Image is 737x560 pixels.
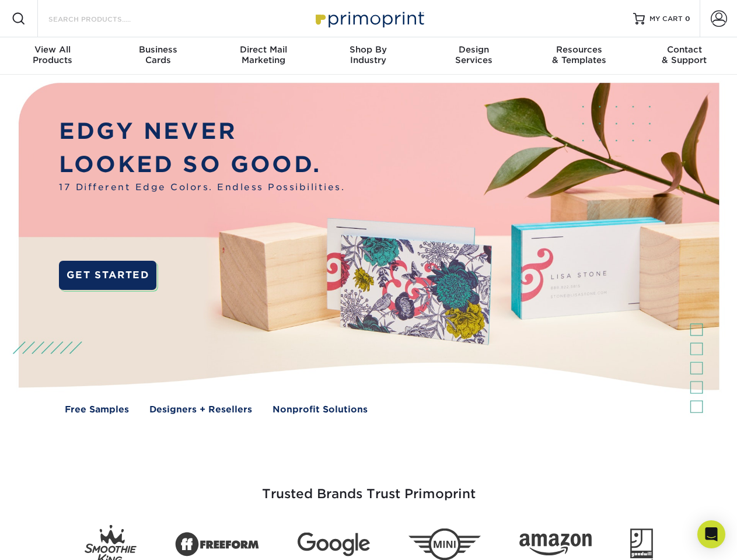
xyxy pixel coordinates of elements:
img: Amazon [519,534,592,556]
a: GET STARTED [59,261,156,290]
div: Services [421,44,526,65]
span: Shop By [316,44,421,55]
a: Resources& Templates [526,37,631,75]
a: Free Samples [65,403,129,416]
div: Industry [316,44,421,65]
div: & Support [632,44,737,65]
a: Direct MailMarketing [211,37,316,75]
p: LOOKED SO GOOD. [59,148,345,181]
div: Marketing [211,44,316,65]
a: Nonprofit Solutions [273,403,368,416]
input: SEARCH PRODUCTS..... [47,12,161,26]
span: Design [421,44,526,55]
h3: Trusted Brands Trust Primoprint [27,459,710,516]
span: 0 [685,15,690,23]
span: MY CART [649,14,683,24]
a: Shop ByIndustry [316,37,421,75]
span: Resources [526,44,631,55]
div: & Templates [526,44,631,65]
img: Goodwill [630,528,653,560]
img: Google [298,533,370,556]
a: BusinessCards [105,37,210,75]
span: Contact [632,44,737,55]
span: Direct Mail [211,44,316,55]
p: EDGY NEVER [59,115,345,148]
span: 17 Different Edge Colors. Endless Possibilities. [59,181,345,194]
a: Contact& Support [632,37,737,75]
a: Designers + Resellers [149,403,252,416]
div: Open Intercom Messenger [697,520,725,548]
img: Primoprint [310,6,427,31]
span: Business [105,44,210,55]
a: DesignServices [421,37,526,75]
div: Cards [105,44,210,65]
